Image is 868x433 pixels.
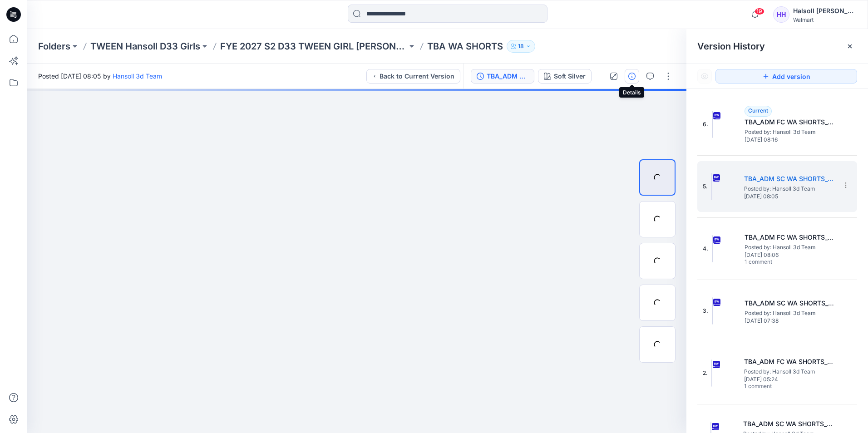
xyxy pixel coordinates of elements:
[744,376,835,383] span: [DATE] 05:24
[38,40,70,53] a: Folders
[427,40,503,53] p: TBA WA SHORTS
[715,69,857,84] button: Add version
[744,383,808,390] span: 1 comment
[507,40,535,53] button: 18
[773,6,789,23] div: HH
[745,259,808,266] span: 1 comment
[554,71,586,81] div: Soft Silver
[487,71,528,81] div: TBA_ADM SC WA SHORTS_ASTM_REV2
[745,243,835,252] span: Posted by: Hansoll 3d Team
[366,69,460,84] button: Back to Current Version
[745,309,835,318] span: Posted by: Hansoll 3d Team
[744,193,835,200] span: [DATE] 08:05
[113,72,162,80] a: Hansoll 3d Team
[697,69,712,84] button: Show Hidden Versions
[703,182,708,191] span: 5.
[90,40,200,53] a: TWEEN Hansoll D33 Girls
[743,418,834,429] h5: TBA_ADM SC WA SHORTS_ASTM
[755,8,764,15] span: 19
[744,356,835,367] h5: TBA_ADM FC WA SHORTS_ASTM
[846,43,853,50] button: Close
[697,41,765,52] span: Version History
[712,297,713,325] img: TBA_ADM SC WA SHORTS_ASTM_REV1
[703,245,708,253] span: 4.
[744,184,835,193] span: Posted by: Hansoll 3d Team
[748,107,768,114] span: Current
[220,40,407,53] a: FYE 2027 S2 D33 TWEEN GIRL [PERSON_NAME]
[703,369,708,377] span: 2.
[745,232,835,243] h5: TBA_ADM FC WA SHORTS_ASTM_REV1
[745,137,835,143] span: [DATE] 08:16
[793,5,857,16] div: Halsoll [PERSON_NAME] Girls Design Team
[745,298,835,309] h5: TBA_ADM SC WA SHORTS_ASTM_REV1
[625,69,639,84] button: Details
[745,318,835,324] span: [DATE] 07:38
[711,173,712,200] img: TBA_ADM SC WA SHORTS_ASTM_REV2
[518,41,524,51] p: 18
[471,69,534,84] button: TBA_ADM SC WA SHORTS_ASTM_REV2
[744,173,835,184] h5: TBA_ADM SC WA SHORTS_ASTM_REV2
[703,120,708,128] span: 6.
[538,69,592,84] button: Soft Silver
[745,252,835,258] span: [DATE] 08:06
[745,117,835,128] h5: TBA_ADM FC WA SHORTS_ASTM_REV2
[745,128,835,137] span: Posted by: Hansoll 3d Team
[712,235,713,262] img: TBA_ADM FC WA SHORTS_ASTM_REV1
[711,359,712,387] img: TBA_ADM FC WA SHORTS_ASTM
[38,71,162,81] span: Posted [DATE] 08:05 by
[712,111,713,138] img: TBA_ADM FC WA SHORTS_ASTM_REV2
[703,307,708,315] span: 3.
[744,367,835,376] span: Posted by: Hansoll 3d Team
[793,16,857,23] div: Walmart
